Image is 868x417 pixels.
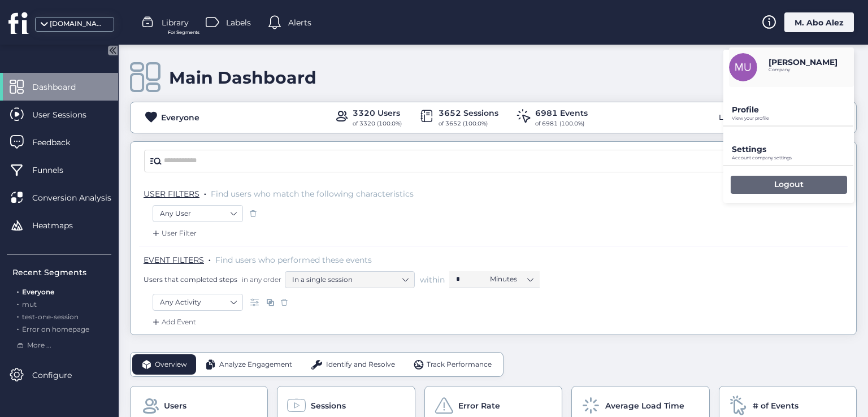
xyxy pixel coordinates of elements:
[161,111,199,124] div: Everyone
[326,359,395,370] span: Identify and Resolve
[164,399,186,412] span: Users
[729,53,757,81] img: avatar
[12,266,111,279] div: Recent Segments
[17,323,19,333] span: .
[732,144,854,154] p: Settings
[32,192,128,204] span: Conversion Analysis
[490,271,533,288] nz-select-item: Minutes
[32,108,103,121] span: User Sessions
[427,359,492,370] span: Track Performance
[209,253,211,264] span: .
[292,271,407,288] nz-select-item: In a single session
[753,399,798,412] span: # of Events
[535,107,588,119] div: 6981 Events
[17,285,19,296] span: .
[215,255,372,265] span: Find users who performed these events
[32,81,93,93] span: Dashboard
[32,219,90,232] span: Heatmaps
[458,399,500,412] span: Error Rate
[32,164,80,176] span: Funnels
[162,16,189,29] span: Library
[353,119,402,128] div: of 3320 (100.0%)
[288,16,311,29] span: Alerts
[22,300,37,309] span: mut
[150,228,197,239] div: User Filter
[353,107,402,119] div: 3320 Users
[439,119,498,128] div: of 3652 (100.0%)
[226,16,251,29] span: Labels
[17,298,19,309] span: .
[240,275,281,284] span: in any order
[439,107,498,119] div: 3652 Sessions
[150,316,196,328] div: Add Event
[17,310,19,321] span: .
[219,359,292,370] span: Analyze Engagement
[784,12,854,32] div: M. Abo Alez
[22,325,89,333] span: Error on homepage
[155,359,187,370] span: Overview
[144,275,237,284] span: Users that completed steps
[27,340,51,351] span: More ...
[211,189,414,199] span: Find users who match the following characteristics
[144,189,199,199] span: USER FILTERS
[204,186,206,198] span: .
[732,155,854,160] p: Account company settings
[169,67,316,88] div: Main Dashboard
[22,312,79,321] span: test-one-session
[769,67,837,72] p: Company
[535,119,588,128] div: of 6981 (100.0%)
[160,205,236,222] nz-select-item: Any User
[716,108,767,127] div: Last 30 days
[32,369,89,381] span: Configure
[774,179,804,189] p: Logout
[605,399,684,412] span: Average Load Time
[50,19,106,29] div: [DOMAIN_NAME]
[420,274,445,285] span: within
[311,399,346,412] span: Sessions
[144,255,204,265] span: EVENT FILTERS
[168,29,199,36] span: For Segments
[160,294,236,311] nz-select-item: Any Activity
[22,288,54,296] span: Everyone
[732,116,854,121] p: View your profile
[769,57,837,67] p: [PERSON_NAME]
[732,105,854,115] p: Profile
[32,136,87,149] span: Feedback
